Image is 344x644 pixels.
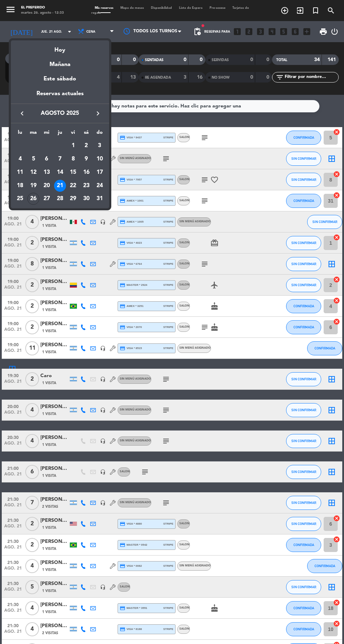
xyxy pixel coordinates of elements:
[27,152,40,166] td: 5 de agosto de 2025
[80,139,93,153] td: 2 de agosto de 2025
[11,69,109,89] div: Este sábado
[80,152,93,166] td: 9 de agosto de 2025
[53,192,67,205] td: 28 de agosto de 2025
[66,166,80,179] td: 15 de agosto de 2025
[27,129,40,139] th: martes
[94,109,102,118] i: keyboard_arrow_right
[67,153,79,165] div: 8
[94,153,106,165] div: 10
[92,109,104,118] button: keyboard_arrow_right
[27,179,40,192] td: 19 de agosto de 2025
[53,152,67,166] td: 7 de agosto de 2025
[66,152,80,166] td: 8 de agosto de 2025
[14,139,67,153] td: AGO.
[54,180,66,192] div: 21
[40,179,53,192] td: 20 de agosto de 2025
[93,166,106,179] td: 17 de agosto de 2025
[93,192,106,205] td: 31 de agosto de 2025
[40,192,53,205] td: 27 de agosto de 2025
[27,153,39,165] div: 5
[66,192,80,205] td: 29 de agosto de 2025
[93,152,106,166] td: 10 de agosto de 2025
[66,129,80,139] th: viernes
[94,166,106,178] div: 17
[18,109,26,118] i: keyboard_arrow_left
[27,192,40,205] td: 26 de agosto de 2025
[67,193,79,205] div: 29
[66,179,80,192] td: 22 de agosto de 2025
[93,139,106,153] td: 3 de agosto de 2025
[27,166,39,178] div: 12
[27,180,39,192] div: 19
[94,193,106,205] div: 31
[93,129,106,139] th: domingo
[14,129,27,139] th: lunes
[14,153,26,165] div: 4
[14,152,27,166] td: 4 de agosto de 2025
[67,180,79,192] div: 22
[41,153,53,165] div: 6
[14,192,27,205] td: 25 de agosto de 2025
[67,140,79,152] div: 1
[53,129,67,139] th: jueves
[41,180,53,192] div: 20
[40,129,53,139] th: miércoles
[11,40,109,55] div: Hoy
[66,139,80,153] td: 1 de agosto de 2025
[28,109,92,118] span: agosto 2025
[80,166,92,178] div: 16
[80,166,93,179] td: 16 de agosto de 2025
[94,180,106,192] div: 24
[80,180,92,192] div: 23
[94,140,106,152] div: 3
[54,193,66,205] div: 28
[54,153,66,165] div: 7
[80,129,93,139] th: sábado
[80,192,93,205] td: 30 de agosto de 2025
[41,193,53,205] div: 27
[14,166,27,179] td: 11 de agosto de 2025
[11,55,109,69] div: Mañana
[40,152,53,166] td: 6 de agosto de 2025
[27,166,40,179] td: 12 de agosto de 2025
[11,89,109,104] div: Reservas actuales
[80,153,92,165] div: 9
[80,193,92,205] div: 30
[14,193,26,205] div: 25
[80,179,93,192] td: 23 de agosto de 2025
[14,180,26,192] div: 18
[27,193,39,205] div: 26
[93,179,106,192] td: 24 de agosto de 2025
[53,179,67,192] td: 21 de agosto de 2025
[80,140,92,152] div: 2
[14,166,26,178] div: 11
[54,166,66,178] div: 14
[67,166,79,178] div: 15
[16,109,28,118] button: keyboard_arrow_left
[41,166,53,178] div: 13
[53,166,67,179] td: 14 de agosto de 2025
[14,179,27,192] td: 18 de agosto de 2025
[40,166,53,179] td: 13 de agosto de 2025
